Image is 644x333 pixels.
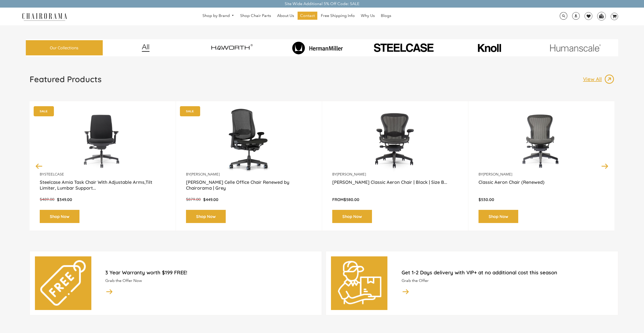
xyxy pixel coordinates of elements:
a: Shop by Brand [200,12,237,20]
span: $449.00 [203,197,218,202]
a: [PERSON_NAME] Classic Aeron Chair | Black | Size B... [332,179,458,192]
span: Shop Chair Parts [240,13,271,18]
span: Free Shipping Info [321,13,355,18]
span: $580.00 [344,197,359,202]
span: Blogs [381,13,391,18]
a: Herman Miller Classic Aeron Chair | Black | Size B (Renewed) - chairorama Herman Miller Classic A... [332,109,458,172]
p: From [332,197,458,202]
img: Classic Aeron Chair (Renewed) - chairorama [479,109,604,172]
h2: 3 Year Warranty worth $199 FREE! [105,269,317,276]
img: Herman Miller Celle Office Chair Renewed by Chairorama | Grey - chairorama [186,109,312,172]
text: SALE [40,109,48,113]
p: Grab the Offer Now [105,278,317,283]
a: Contact [298,12,317,20]
p: Grab the Offer [402,278,613,283]
span: $530.00 [479,197,494,202]
a: Why Us [358,12,377,20]
a: Shop Now [40,210,79,223]
nav: DesktopNavigation [91,12,502,21]
p: by [40,172,165,177]
a: View All [583,74,614,84]
a: Herman Miller Celle Office Chair Renewed by Chairorama | Grey - chairorama Herman Miller Celle Of... [186,109,312,172]
button: Next [600,162,609,170]
img: image_14.png [402,287,410,296]
a: About Us [275,12,297,20]
a: Free Shipping Info [318,12,357,20]
h2: Get 1-2 Days delivery with VIP+ at no additional cost this season [402,269,613,276]
img: image_12.png [132,44,160,52]
img: free.png [40,260,86,306]
a: Shop Chair Parts [238,12,274,20]
img: Amia Chair by chairorama.com [40,109,165,172]
a: Classic Aeron Chair (Renewed) - chairorama Classic Aeron Chair (Renewed) - chairorama [479,109,604,172]
img: image_8_173eb7e0-7579-41b4-bc8e-4ba0b8ba93e8.png [282,41,353,54]
a: Blogs [378,12,394,20]
a: [PERSON_NAME] [337,172,366,176]
a: Our Collections [26,40,103,56]
span: $349.00 [57,197,72,202]
h1: Featured Products [30,74,101,84]
a: [PERSON_NAME] [191,172,220,176]
a: Classic Aeron Chair (Renewed) [479,179,604,192]
a: Featured Products [30,74,101,88]
img: Herman Miller Classic Aeron Chair | Black | Size B (Renewed) - chairorama [332,109,458,172]
img: WhatsApp_Image_2024-07-12_at_16.23.01.webp [597,12,605,20]
text: SALE [186,109,194,113]
p: by [479,172,604,177]
p: by [332,172,458,177]
img: PHOTO-2024-07-09-00-53-10-removebg-preview.png [362,42,445,53]
span: $879.00 [186,197,201,202]
span: About Us [277,13,294,18]
button: Previous [35,162,44,170]
img: delivery-man.png [337,260,382,306]
span: Why Us [361,13,375,18]
img: image_13.png [604,74,614,84]
a: Shop Now [479,210,518,223]
p: by [186,172,312,177]
span: $489.00 [40,197,54,202]
a: Steelcase Amia Task Chair With Adjustable Arms,Tilt Limiter, Lumbar Support... [40,179,165,192]
a: Shop Now [332,210,372,223]
p: View All [583,76,604,82]
img: image_11.png [540,44,611,52]
a: [PERSON_NAME] [483,172,512,176]
img: image_7_14f0750b-d084-457f-979a-a1ab9f6582c4.png [196,39,267,57]
img: image_14.png [105,287,113,296]
a: Amia Chair by chairorama.com Renewed Amia Chair chairorama.com [40,109,165,172]
img: chairorama [19,12,70,21]
a: [PERSON_NAME] Celle Office Chair Renewed by Chairorama | Grey [186,179,312,192]
a: Steelcase [44,172,64,176]
a: Shop Now [186,210,226,223]
span: Contact [300,13,315,18]
img: image_10_1.png [466,43,512,53]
